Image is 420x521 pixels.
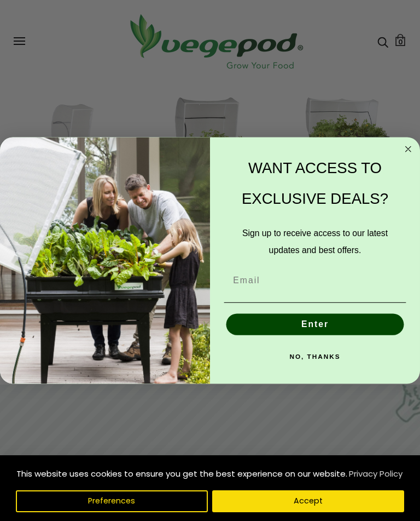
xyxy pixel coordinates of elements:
[224,346,406,367] button: NO, THANKS
[16,468,347,479] span: This website uses cookies to ensure you get the best experience on our website.
[242,160,388,207] span: WANT ACCESS TO EXCLUSIVE DEALS?
[224,302,406,303] img: underline
[16,490,208,512] button: Preferences
[402,142,415,156] button: Close dialog
[212,490,404,512] button: Accept
[224,270,406,291] input: Email
[347,464,404,484] a: Privacy Policy (opens in a new tab)
[242,228,388,255] span: Sign up to receive access to our latest updates and best offers.
[226,313,404,335] button: Enter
